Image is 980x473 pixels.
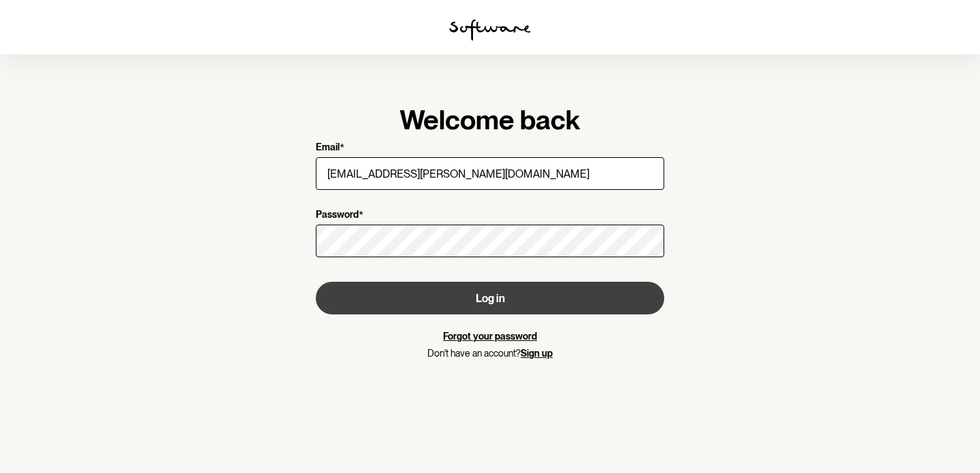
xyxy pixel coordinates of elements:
img: software logo [449,19,531,41]
p: Don't have an account? [316,348,664,359]
p: Password [316,209,359,222]
button: Log in [316,282,664,314]
h1: Welcome back [316,103,664,136]
a: Sign up [521,348,553,359]
p: Email [316,142,340,154]
a: Forgot your password [443,331,537,342]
